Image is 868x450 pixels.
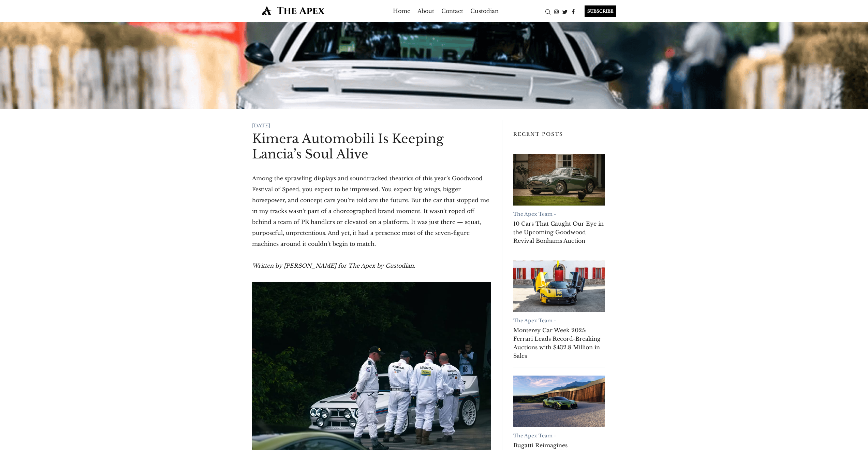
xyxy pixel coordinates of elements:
[252,123,270,129] time: [DATE]
[513,220,605,245] a: 10 Cars That Caught Our Eye in the Upcoming Goodwood Revival Bonhams Auction
[252,5,335,15] img: The Apex by Custodian
[544,8,552,15] a: Search
[252,173,491,249] p: Among the sprawling displays and soundtracked theatrics of this year’s Goodwood Festival of Speed...
[585,5,616,17] div: SUBSCRIBE
[470,5,499,16] a: Custodian
[513,131,605,143] h3: Recent Posts
[513,376,605,427] a: Bugatti Reimagines Coachbuilding With the Singular ‘Brouillard’
[441,5,463,16] a: Contact
[513,326,605,360] a: Monterey Car Week 2025: Ferrari Leads Record-Breaking Auctions with $432.8 Million in Sales
[578,5,616,17] a: SUBSCRIBE
[552,8,561,15] a: Instagram
[252,262,415,269] em: Written by [PERSON_NAME] for The Apex by Custodian.
[393,5,410,16] a: Home
[252,131,491,162] h1: Kimera Automobili Is Keeping Lancia’s Soul Alive
[513,261,605,312] a: Monterey Car Week 2025: Ferrari Leads Record-Breaking Auctions with $432.8 Million in Sales
[513,433,556,439] a: The Apex Team -
[513,211,556,217] a: The Apex Team -
[417,5,434,16] a: About
[513,318,556,324] a: The Apex Team -
[561,8,569,15] a: Twitter
[513,154,605,206] a: 10 Cars That Caught Our Eye in the Upcoming Goodwood Revival Bonhams Auction
[569,8,578,15] a: Facebook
